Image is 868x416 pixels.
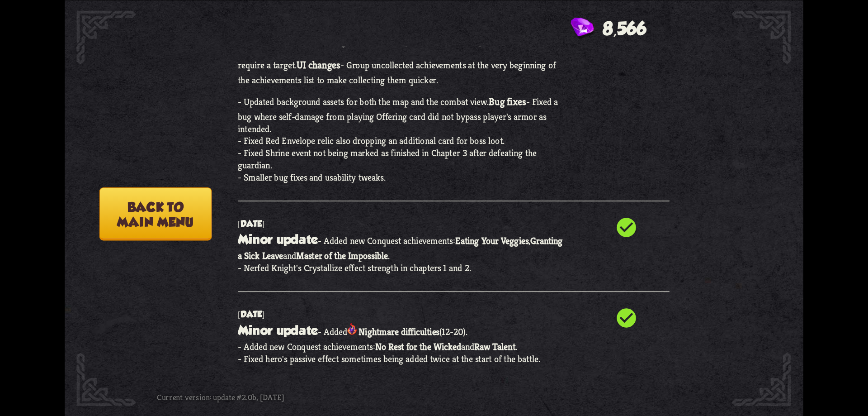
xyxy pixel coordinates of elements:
span: Minor update [238,232,318,247]
div: [DATE] [238,309,566,320]
p: - Added new Conquest achievements: , and . - Nerfed Knight's Crystallize effect strength in chapt... [238,229,566,274]
span: Bug fixes [489,95,526,107]
div: Current version: update #2.0b, [DATE] [157,386,379,407]
img: Gem.png [571,17,594,39]
b: Nightmare difficulties [359,325,439,338]
div: [DATE] [238,218,566,229]
b: Eating Your Veggies [455,234,528,247]
span: Minor update [238,322,318,337]
b: Granting a Sick Leave [238,234,563,262]
span: UI changes [297,58,340,71]
span: Rune changes [299,34,354,47]
p: - Added (12-20). - Added new Conquest achievements: and . - Fixed hero's passive effect sometimes... [238,320,566,365]
div: Gems [571,17,646,39]
i: check_circle [615,215,638,239]
b: Raw Talent [474,340,515,353]
button: Back tomain menu [99,187,212,240]
i: check_circle [615,306,638,329]
img: Burning_Purple_Dragon_Head.png [348,323,357,335]
b: No Rest for the Wicked [375,340,461,353]
b: Master of the Impossible [296,249,388,262]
